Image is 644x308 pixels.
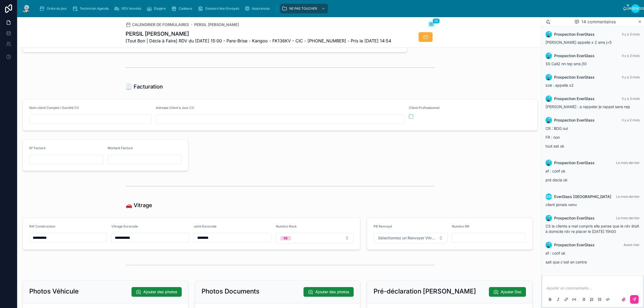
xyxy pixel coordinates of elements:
div: contenu déroulant [35,3,623,14]
a: Ordre du jour [38,4,71,13]
font: Ajouter des photos [315,289,349,294]
a: Assurances [243,4,273,13]
font: EverGlass [577,243,595,247]
font: CALENDRIER DE FORMULAIRES [132,22,189,27]
font: Étagère [154,6,166,10]
font: PB Renvoyé [374,224,392,228]
button: Bouton de sélection [374,233,448,243]
font: [Tout Bon | Décla à Faire] RDV du [DATE] 15:00 - Pare-Brise - Kangoo - FK136KV - CIC - [PHONE_NUM... [126,38,391,43]
font: sait que c'est en centre [546,260,587,264]
font: [PERSON_NAME] appelle x 2 sms j+5 [546,40,612,45]
font: Réf Constructeur [29,224,56,228]
a: Étagère [145,4,170,13]
font: ef : conf ok [546,251,565,255]
font: Ajouter des photos [143,289,177,294]
font: Numéro BR [452,224,469,228]
font: Prospection [554,53,576,58]
font: Photos Documents [202,287,259,295]
font: 56 [284,236,288,240]
font: Prospection [554,160,576,165]
font: EverGlass [577,75,595,79]
button: Ajouter des photos [303,287,354,297]
font: EverGlass [577,96,595,101]
img: Logo de l'application [21,4,31,13]
font: Le mois dernier [616,195,640,199]
font: [GEOGRAPHIC_DATA] [573,194,611,199]
font: CS la cliente a mal compris elle pense que le rdv était à domicile rdv re placer le [DATE] 15h00 [546,224,639,234]
font: Il y a 3 mois [622,75,640,79]
a: Dossiers Non Envoyés [196,4,243,13]
font: Montant Facture [108,146,133,150]
font: EverGlass [577,118,595,122]
font: [PERSON_NAME] : a rappeler je rappel sans rep [546,104,630,109]
font: Nom client Complet / Société CV [29,106,79,110]
a: CALENDRIER DE FORMULAIRES [126,22,189,27]
a: PERSIL [PERSON_NAME] [194,22,239,27]
font: EverGlass [554,194,572,199]
a: Technicien Agenda [71,4,112,13]
font: EverGlass [577,160,595,165]
font: Client Professionnel [409,106,440,110]
font: CR : BDG oui [546,126,568,131]
font: Il y a 3 mois [622,32,640,36]
button: 14 [428,21,435,28]
font: Urgences [540,195,558,199]
font: Assurances [252,6,270,10]
font: 14 commentaires [581,19,616,24]
font: Prospection [554,118,576,122]
font: Pré-déclaration [PERSON_NAME] [374,287,476,295]
font: Technicien Agenda [80,6,109,10]
font: PERSIL [PERSON_NAME] [194,22,239,27]
font: Le mois dernier [616,216,640,220]
font: FR : non [546,135,560,140]
font: Prospection [554,243,576,247]
font: EverGlass [577,216,595,220]
font: Prospection [554,216,576,220]
font: ef : conf ok [546,169,565,173]
font: Prospection [554,32,576,36]
font: Le mois dernier [616,161,640,165]
font: zoé : appelle x2 [546,83,574,87]
a: NE PAS TOUCHER [280,4,328,13]
font: Prospection [554,96,576,101]
font: PERSIL [PERSON_NAME] [126,31,189,37]
font: Sélectionnez un Renvoyer Vitrage [378,236,438,240]
font: Avant-hier [624,243,640,247]
font: Prospection [554,75,576,79]
font: tout est ok [546,144,564,148]
font: RDV Annulés [122,6,141,10]
font: 🧾 Facturation [126,83,163,90]
font: Ajouter Doc [501,289,522,294]
font: Cadeaux [179,6,192,10]
font: Numéro Rack [276,224,297,228]
font: Il y a 3 mois [622,97,640,101]
font: Dossiers Non Envoyés [205,6,239,10]
font: Il y a 3 mois [622,54,640,58]
font: NE PAS TOUCHER [289,6,317,10]
a: RDV Annulés [112,4,145,13]
font: N° Facture [29,146,46,150]
font: 14 [434,19,438,23]
font: EverGlass [577,32,595,36]
font: Vitrage Eurocode [111,224,138,228]
font: Joint Eurocode [194,224,217,228]
button: Ajouter Doc [489,287,526,297]
button: Ajouter des photos [131,287,182,297]
a: Cadeaux [170,4,196,13]
font: pré decla ok [546,178,568,182]
font: Il y a 2 mois [622,118,640,122]
font: SS Call2 nn rep sms j10 [546,61,587,66]
font: EverGlass [577,53,595,58]
font: Photos Véhicule [29,287,79,295]
font: client jamais venu [546,202,577,207]
button: Bouton de sélection [276,233,354,243]
font: Ordre du jour [47,6,67,10]
font: 🚗 Vitrage [126,202,152,208]
font: Adresse Client à Jour CV [156,106,194,110]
